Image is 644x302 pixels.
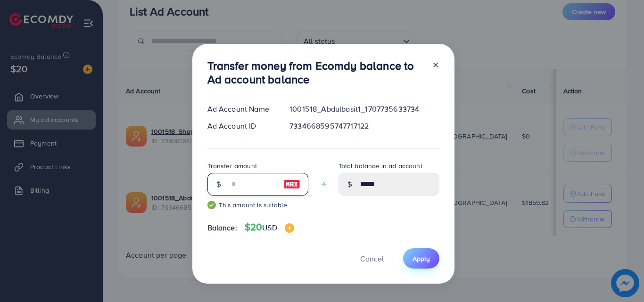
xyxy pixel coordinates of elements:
[413,254,430,263] span: Apply
[360,253,384,264] span: Cancel
[207,200,308,210] small: This amount is suitable
[403,248,439,269] button: Apply
[207,201,216,209] img: guide
[348,248,396,269] button: Cancel
[262,222,277,233] span: USD
[245,221,294,233] h4: $20
[207,59,424,86] h3: Transfer money from Ecomdy balance to Ad account balance
[285,223,294,233] img: image
[283,179,300,190] img: image
[200,121,282,131] div: Ad Account ID
[207,222,237,233] span: Balance:
[282,104,446,114] div: 1001518_Abdulbasit1_1707735633734
[207,161,257,171] label: Transfer amount
[282,121,446,131] div: 7334668595747717122
[200,104,282,114] div: Ad Account Name
[339,161,422,171] label: Total balance in ad account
